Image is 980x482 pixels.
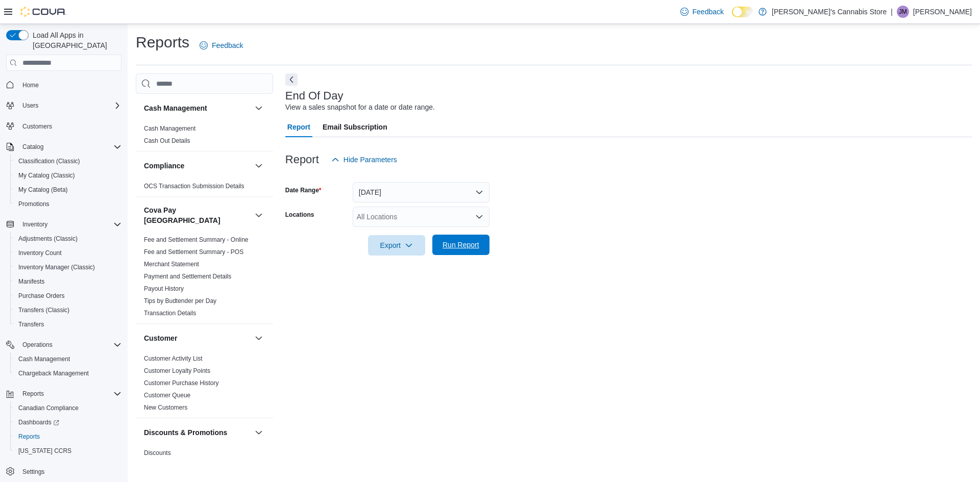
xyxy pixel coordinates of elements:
[14,367,93,379] a: Chargeback Management
[14,247,66,259] a: Inventory Count
[432,235,489,255] button: Run Report
[327,149,401,170] button: Hide Parameters
[10,168,126,183] button: My Catalog (Classic)
[14,445,121,457] span: Washington CCRS
[253,209,265,221] button: Cova Pay [GEOGRAPHIC_DATA]
[144,236,249,243] a: Fee and Settlement Summary - Online
[18,99,42,112] button: Users
[18,171,75,180] span: My Catalog (Classic)
[10,232,126,246] button: Adjustments (Classic)
[285,90,344,102] h3: End Of Day
[10,317,126,332] button: Transfers
[913,6,972,18] p: [PERSON_NAME]
[144,205,251,225] button: Cova Pay [GEOGRAPHIC_DATA]
[22,81,39,89] span: Home
[18,465,121,478] span: Settings
[10,401,126,415] button: Canadian Compliance
[144,236,249,244] span: Fee and Settlement Summary - Online
[144,367,210,375] span: Customer Loyalty Points
[18,120,56,133] a: Customers
[14,353,74,365] a: Cash Management
[14,318,121,331] span: Transfers
[14,367,121,379] span: Chargeback Management
[144,403,187,412] span: New Customers
[144,260,199,268] span: Merchant Statement
[897,6,909,18] div: Jenny McKenna
[144,404,187,411] a: New Customers
[14,290,69,302] a: Purchase Orders
[253,426,265,439] button: Discounts & Promotions
[10,246,126,260] button: Inventory Count
[18,99,121,112] span: Users
[144,182,244,190] span: OCS Transaction Submission Details
[144,261,199,268] a: Merchant Statement
[14,445,76,457] a: [US_STATE] CCRS
[144,161,251,171] button: Compliance
[18,292,65,300] span: Purchase Orders
[2,140,126,154] button: Catalog
[144,310,196,317] a: Transaction Details
[14,247,121,259] span: Inventory Count
[18,339,57,351] button: Operations
[14,275,121,288] span: Manifests
[14,233,82,245] a: Adjustments (Classic)
[136,234,273,323] div: Cova Pay [GEOGRAPHIC_DATA]
[144,248,243,256] a: Fee and Settlement Summary - POS
[18,447,71,455] span: [US_STATE] CCRS
[14,155,84,167] a: Classification (Classic)
[18,320,44,328] span: Transfers
[144,309,196,317] span: Transaction Details
[144,137,190,145] span: Cash Out Details
[18,79,43,91] a: Home
[144,297,216,305] a: Tips by Budtender per Day
[18,369,89,377] span: Chargeback Management
[18,339,121,351] span: Operations
[14,430,121,443] span: Reports
[212,40,243,50] span: Feedback
[14,402,83,414] a: Canadian Compliance
[10,197,126,211] button: Promotions
[144,124,195,133] span: Cash Management
[323,117,387,137] span: Email Subscription
[285,154,319,166] h3: Report
[18,306,69,314] span: Transfers (Classic)
[18,466,48,478] a: Settings
[14,184,72,196] a: My Catalog (Beta)
[443,240,479,250] span: Run Report
[144,333,177,343] h3: Customer
[144,354,203,363] span: Customer Activity List
[10,154,126,168] button: Classification (Classic)
[18,404,79,412] span: Canadian Compliance
[144,183,244,190] a: OCS Transaction Submission Details
[368,235,425,256] button: Export
[374,235,419,256] span: Export
[144,379,219,387] span: Customer Purchase History
[253,102,265,114] button: Cash Management
[18,277,44,286] span: Manifests
[253,332,265,344] button: Customer
[2,387,126,401] button: Reports
[285,102,435,113] div: View a sales snapshot for a date or date range.
[144,103,251,113] button: Cash Management
[10,429,126,444] button: Reports
[14,416,121,428] span: Dashboards
[18,388,121,400] span: Reports
[14,261,99,273] a: Inventory Manager (Classic)
[14,416,63,428] a: Dashboards
[144,161,184,171] h3: Compliance
[144,379,219,387] a: Customer Purchase History
[144,297,216,305] span: Tips by Budtender per Day
[14,304,73,316] a: Transfers (Classic)
[20,7,66,17] img: Cova
[10,366,126,380] button: Chargeback Management
[22,102,38,110] span: Users
[14,198,121,210] span: Promotions
[18,418,59,426] span: Dashboards
[22,143,43,151] span: Catalog
[144,449,171,456] a: Discounts
[144,273,231,280] a: Payment and Settlement Details
[14,233,121,245] span: Adjustments (Classic)
[10,352,126,366] button: Cash Management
